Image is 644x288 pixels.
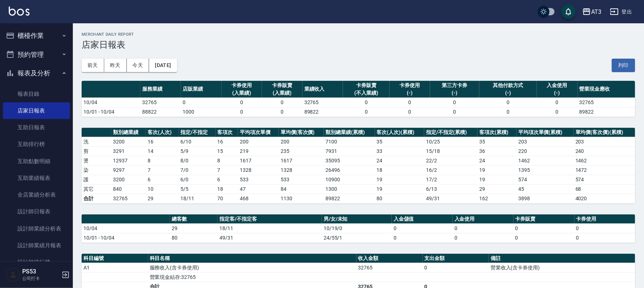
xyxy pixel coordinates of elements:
td: 29 [146,194,179,203]
td: 1328 [238,165,279,175]
th: 收入金額 [356,254,423,263]
td: 19 [477,165,516,175]
h2: Merchant Daily Report [82,32,635,37]
th: 備註 [489,254,635,263]
td: 0 [430,107,479,117]
td: 6 / 13 [424,184,477,194]
button: [DATE] [149,59,177,72]
td: 燙 [82,156,111,165]
a: 店家日報表 [3,102,70,119]
td: 剪 [82,146,111,156]
a: 互助日報表 [3,119,70,136]
td: 32765 [303,98,343,107]
td: 1000 [181,107,221,117]
div: (-) [391,89,428,97]
td: 3291 [111,146,146,156]
td: 162 [477,194,516,203]
td: 0 [343,98,390,107]
a: 設計師排行榜 [3,254,70,271]
td: 80 [170,233,218,242]
td: 89822 [578,107,635,117]
td: 5 / 9 [179,146,216,156]
button: 登出 [607,5,635,19]
td: 49/31 [424,194,477,203]
div: (入業績) [223,89,260,97]
div: (-) [481,89,535,97]
td: 32765 [578,98,635,107]
td: 15 / 18 [424,146,477,156]
th: 科目編號 [82,254,148,263]
td: 0 [430,98,479,107]
td: 1328 [279,165,324,175]
td: 203 [516,137,574,146]
td: A1 [82,263,148,272]
td: 89822 [324,194,375,203]
td: 18/11 [218,224,322,233]
td: 32765 [111,194,146,203]
td: 22 / 2 [424,156,477,165]
th: 單均價(客次價)(累積) [574,128,635,137]
td: 1462 [574,156,635,165]
td: 14 [146,146,179,156]
td: 0 [574,233,635,242]
div: AT3 [591,7,601,16]
td: 36 [477,146,516,156]
td: 10900 [324,175,375,184]
td: 4020 [574,194,635,203]
td: 0 [390,98,430,107]
button: 櫃檯作業 [3,26,70,45]
td: 0 [453,233,514,242]
td: 16 / 2 [424,165,477,175]
th: 入金使用 [453,214,514,224]
table: a dense table [82,81,635,117]
td: 574 [574,175,635,184]
td: 0 [537,107,577,117]
th: 卡券使用 [574,214,635,224]
th: 平均項次單價 [238,128,279,137]
td: 0 [392,224,453,233]
button: AT3 [579,4,604,19]
th: 營業現金應收 [578,81,635,98]
a: 互助點數明細 [3,153,70,170]
td: 18 [216,184,238,194]
td: 染 [82,165,111,175]
td: 7 [216,165,238,175]
div: 入金使用 [539,82,575,89]
div: 卡券販賣 [264,82,301,89]
td: 203 [574,137,635,146]
button: save [561,4,576,19]
td: 0 [423,263,489,272]
a: 互助排行榜 [3,136,70,153]
td: 0 [537,98,577,107]
td: 1300 [324,184,375,194]
td: 10/04 [82,98,140,107]
div: (不入業績) [345,89,388,97]
table: a dense table [82,128,635,204]
button: 前天 [82,59,104,72]
td: 16 [216,137,238,146]
td: 49/31 [218,233,322,242]
td: 19 [375,184,424,194]
th: 店販業績 [181,81,221,98]
td: 其它 [82,184,111,194]
th: 客項次 [216,128,238,137]
th: 單均價(客次價) [279,128,324,137]
td: 8 [216,156,238,165]
td: 533 [238,175,279,184]
h5: PS53 [22,268,59,275]
td: 18/11 [179,194,216,203]
th: 業績收入 [303,81,343,98]
td: 護 [82,175,111,184]
td: 0 [392,233,453,242]
td: 32765 [140,98,181,107]
td: 6 [146,175,179,184]
td: 0 [181,98,221,107]
th: 服務業績 [140,81,181,98]
td: 3898 [516,194,574,203]
td: 7931 [324,146,375,156]
th: 支出金額 [423,254,489,263]
a: 互助業績報表 [3,170,70,186]
td: 35 [375,137,424,146]
td: 0 [343,107,390,117]
td: 0 [479,98,537,107]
